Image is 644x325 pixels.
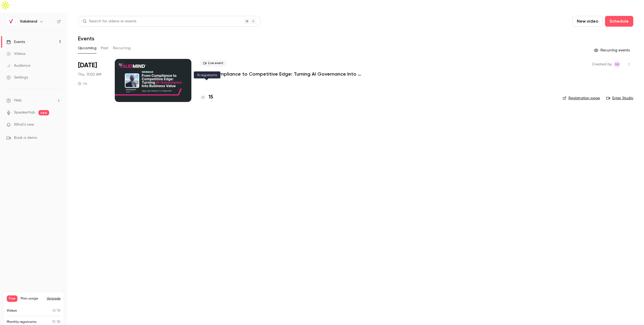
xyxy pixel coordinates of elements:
button: Past [101,44,109,52]
span: SB [615,61,619,68]
span: Book a demo [14,135,37,141]
span: What's new [14,122,34,128]
div: Videos [6,51,26,56]
button: Recurring [113,44,131,52]
span: Created by [592,61,612,68]
a: SpeakerHub [14,110,35,115]
span: 11 [52,320,54,324]
a: Enter Studio [606,96,633,101]
a: Registration page [563,96,600,101]
h1: Events [78,35,94,42]
p: Monthly registrants [7,320,37,324]
h4: 15 [209,94,213,101]
button: Recurring events [592,46,633,55]
div: Settings [6,75,28,80]
button: Schedule [605,16,633,27]
div: Sep 4 Thu, 11:00 AM (America/Toronto) [78,59,106,102]
p: / 30 [52,320,60,324]
span: [DATE] [78,61,97,70]
div: Audience [6,63,30,68]
span: Thu, 11:00 AM [78,72,101,77]
p: Videos [7,308,17,313]
button: Upcoming [78,44,96,52]
span: Plan usage [21,296,44,301]
img: Validmind [7,17,15,26]
h6: Validmind [20,19,37,24]
a: 15 [200,94,213,101]
button: Upgrade [47,296,60,301]
span: Help [14,98,22,103]
div: Events [6,39,25,45]
a: From Compliance to Competitive Edge: Turning AI Governance Into Business Value [200,71,361,77]
span: 0 [53,309,55,312]
span: new [38,110,49,115]
span: Sarena Brown [614,61,620,68]
div: 1 h [78,82,87,86]
div: Search for videos or events [83,19,136,24]
span: Free [7,295,17,302]
span: Live event [200,60,227,66]
button: New video [572,16,603,27]
li: help-dropdown-opener [6,98,61,103]
p: / 10 [53,308,60,313]
iframe: Noticeable Trigger [54,122,61,127]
